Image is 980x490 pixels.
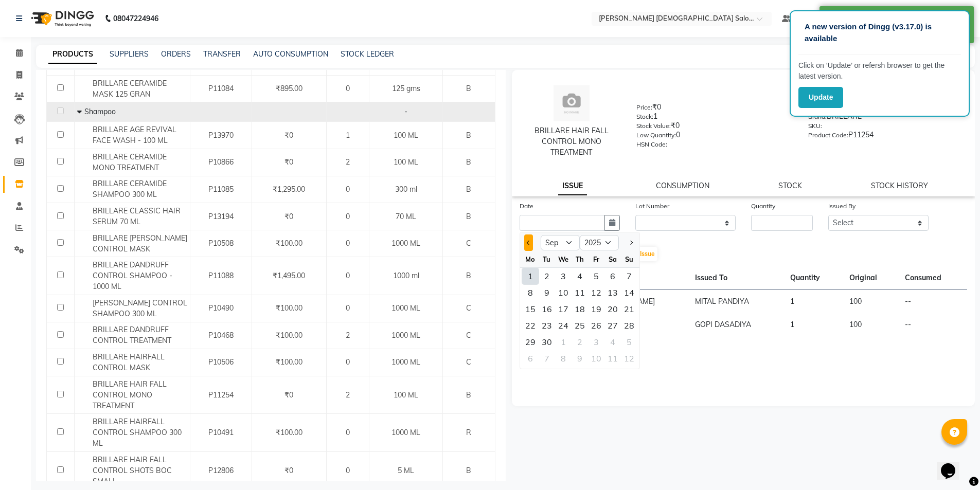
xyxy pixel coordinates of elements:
div: 2 [539,268,555,284]
span: P10506 [208,357,234,367]
span: - [404,107,407,116]
span: 1000 ML [391,303,420,313]
span: P10468 [208,331,234,340]
div: 10 [555,284,572,301]
label: Issued By [828,202,856,211]
div: 1 [555,334,572,350]
a: CONSUMPTION [656,181,709,190]
span: BRILLARE HAIRFALL CONTROL MASK [93,352,165,372]
span: 0 [346,428,350,437]
p: Click on ‘Update’ or refersh browser to get the latest version. [798,60,961,82]
a: TRANSFER [203,49,241,59]
div: Thursday, October 9, 2025 [572,350,588,367]
div: Sunday, October 12, 2025 [621,350,637,367]
div: 10 [588,350,604,367]
div: Saturday, September 13, 2025 [604,284,621,301]
div: 1 [522,268,539,284]
div: Friday, September 26, 2025 [588,317,604,334]
div: Wednesday, October 1, 2025 [555,334,572,350]
div: 3 [555,268,572,284]
div: Tuesday, September 30, 2025 [539,334,555,350]
div: 2 [572,334,588,350]
div: Thursday, September 11, 2025 [572,284,588,301]
span: 0 [346,303,350,313]
span: BRILLARE HAIR FALL CONTROL MONO TREATMENT [93,379,167,410]
span: C [466,357,471,367]
div: Sunday, September 14, 2025 [621,284,637,301]
div: Saturday, September 27, 2025 [604,317,621,334]
div: Thursday, September 18, 2025 [572,301,588,317]
span: 0 [346,357,350,367]
a: AUTO CONSUMPTION [253,49,328,59]
div: 11 [572,284,588,301]
div: 25 [572,317,588,334]
span: Collapse Row [77,107,84,116]
div: Thursday, September 25, 2025 [572,317,588,334]
img: logo [26,4,97,33]
span: 2 [346,157,350,167]
span: 70 ML [396,212,416,221]
td: 1 [784,290,843,314]
span: P10490 [208,303,234,313]
span: 2 [346,331,350,340]
span: B [466,131,471,140]
div: BRILLARE [808,111,965,125]
span: P11084 [208,84,234,93]
div: 9 [572,350,588,367]
div: 6 [522,350,539,367]
td: MITAL PANDIYA [689,290,785,314]
div: Tu [539,251,555,267]
label: Date [520,202,533,211]
select: Select month [541,235,580,250]
span: BRILLARE DANDRUFF CONTROL TREATMENT [93,325,171,345]
span: 1000 ML [391,357,420,367]
span: [PERSON_NAME] CONTROL SHAMPOO 300 ML [93,298,187,318]
td: 100 [843,290,899,314]
span: B [466,185,471,194]
span: 1 [346,131,350,140]
span: P13970 [208,131,234,140]
div: Monday, October 6, 2025 [522,350,539,367]
div: Friday, October 3, 2025 [588,334,604,350]
div: Wednesday, September 3, 2025 [555,268,572,284]
div: 5 [588,268,604,284]
div: 21 [621,301,637,317]
div: 9 [539,284,555,301]
span: P10866 [208,157,234,167]
a: PRODUCTS [48,45,97,64]
div: Tuesday, September 16, 2025 [539,301,555,317]
div: 22 [522,317,539,334]
a: STOCK HISTORY [871,181,928,190]
div: Th [572,251,588,267]
a: ORDERS [161,49,191,59]
div: 14 [621,284,637,301]
div: 16 [539,301,555,317]
div: 28 [621,317,637,334]
span: 100 ML [394,390,418,400]
span: BRILLARE CERAMIDE MASK 125 GRAN [93,79,167,99]
span: BRILLARE AGE REVIVAL FACE WASH - 100 ML [93,125,176,145]
span: 5 ML [398,466,414,475]
div: Friday, September 12, 2025 [588,284,604,301]
span: 125 gms [392,84,420,93]
div: ₹0 [636,102,793,116]
span: B [466,271,471,280]
span: P13194 [208,212,234,221]
div: 27 [604,317,621,334]
a: STOCK [778,181,802,190]
span: BRILLARE CERAMIDE MONO TREATMENT [93,152,167,172]
span: ₹0 [284,157,293,167]
span: 0 [346,212,350,221]
div: 3 [588,334,604,350]
div: Sunday, September 21, 2025 [621,301,637,317]
span: ₹100.00 [276,303,302,313]
div: Monday, September 8, 2025 [522,284,539,301]
div: Sunday, September 28, 2025 [621,317,637,334]
div: 8 [555,350,572,367]
button: Issue [637,247,657,261]
span: 1000 ML [391,331,420,340]
div: 17 [555,301,572,317]
span: ₹0 [284,390,293,400]
td: 1 [784,313,843,336]
div: Saturday, September 6, 2025 [604,268,621,284]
